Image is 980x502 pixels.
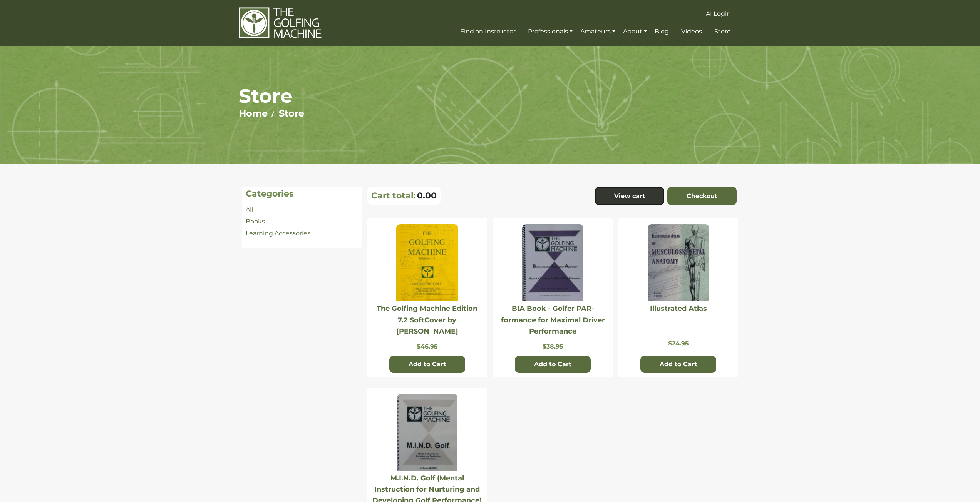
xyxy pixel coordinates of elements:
[371,190,416,201] p: Cart total:
[621,25,649,38] a: About
[417,190,437,201] span: 0.00
[681,28,702,35] span: Videos
[679,25,704,38] a: Videos
[246,230,310,237] a: Learning Accessories
[653,25,671,38] a: Blog
[526,25,575,38] a: Professionals
[712,25,733,38] a: Store
[246,218,265,225] a: Books
[239,108,268,119] a: Home
[714,28,731,35] span: Store
[578,25,617,38] a: Amateurs
[246,189,358,199] h4: Categories
[522,224,583,301] img: BIA Book - Golfer PAR-formance for Maximal Driver Performance
[458,25,518,38] a: Find an Instructor
[239,84,741,108] h1: Store
[371,343,483,350] p: $46.95
[622,340,734,347] p: $24.95
[704,7,733,21] a: AI Login
[515,356,591,373] button: Add to Cart
[239,7,322,39] img: The Golfing Machine
[595,187,664,205] a: View cart
[706,10,731,17] span: AI Login
[389,356,465,373] button: Add to Cart
[655,28,669,35] span: Blog
[640,356,716,373] button: Add to Cart
[396,224,458,301] img: The Golfing Machine Edition 7.2 SoftCover by Homer Kelley
[501,304,605,335] a: BIA Book - Golfer PAR-formance for Maximal Driver Performance
[397,394,457,471] img: Website-photo-MIND.jpg
[460,28,516,35] span: Find an Instructor
[377,304,477,335] a: The Golfing Machine Edition 7.2 SoftCover by [PERSON_NAME]
[497,343,609,350] p: $38.95
[650,304,707,313] a: Illustrated Atlas
[246,206,253,213] a: All
[667,187,737,205] a: Checkout
[648,224,709,301] img: Illustrated Atlas
[279,108,304,119] a: Store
